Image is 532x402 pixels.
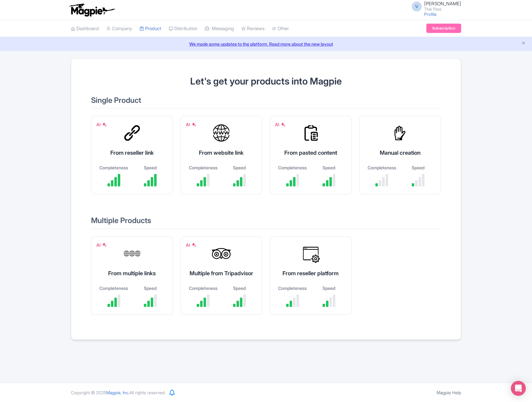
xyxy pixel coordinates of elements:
[186,121,196,128] div: AI
[106,390,129,395] span: Magpie, Inc.
[424,1,461,7] span: [PERSON_NAME]
[135,164,165,171] div: Speed
[367,164,397,171] div: Completeness
[188,164,218,171] div: Completeness
[224,285,255,291] div: Speed
[188,148,255,157] div: From website link
[412,2,422,11] span: V
[99,164,129,171] div: Completeness
[403,164,433,171] div: Speed
[521,40,526,47] button: Close announcement
[224,164,255,171] div: Speed
[91,96,441,108] h2: Single Product
[314,285,344,291] div: Speed
[241,20,264,37] a: Reviews
[188,269,255,277] div: Multiple from Tripadvisor
[96,242,107,248] div: AI
[205,20,234,37] a: Messaging
[511,381,526,396] div: Open Intercom Messenger
[424,7,461,11] small: Thai Pass
[99,269,165,277] div: From multiple links
[191,242,196,247] img: AI Symbol
[91,217,441,229] h2: Multiple Products
[99,148,165,157] div: From reseller link
[71,20,99,37] a: Dashboard
[68,3,116,17] img: logo-ab69f6fb50320c5b225c76a69d11143b.png
[437,390,461,395] a: Magpie Help
[275,121,286,128] div: AI
[91,76,441,86] h1: Let's get your products into Magpie
[4,41,528,47] a: We made some updates to the platform. Read more about the new layout
[277,269,344,277] div: From reseller platform
[106,20,132,37] a: Company
[424,11,437,17] a: Profile
[314,164,344,171] div: Speed
[140,20,161,37] a: Product
[277,148,344,157] div: From pasted content
[277,285,308,291] div: Completeness
[426,24,461,33] a: Subscription
[135,285,165,291] div: Speed
[96,121,107,128] div: AI
[272,20,289,37] a: Other
[186,242,196,248] div: AI
[67,389,169,396] div: Copyright © 2025 All rights reserved.
[277,164,308,171] div: Completeness
[99,285,129,291] div: Completeness
[102,242,107,247] img: AI Symbol
[191,122,196,127] img: AI Symbol
[169,20,197,37] a: Distribution
[281,122,286,127] img: AI Symbol
[102,122,107,127] img: AI Symbol
[367,148,433,157] div: Manual creation
[188,285,218,291] div: Completeness
[408,1,461,11] a: V [PERSON_NAME] Thai Pass
[359,116,441,202] a: Manual creation Completeness Speed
